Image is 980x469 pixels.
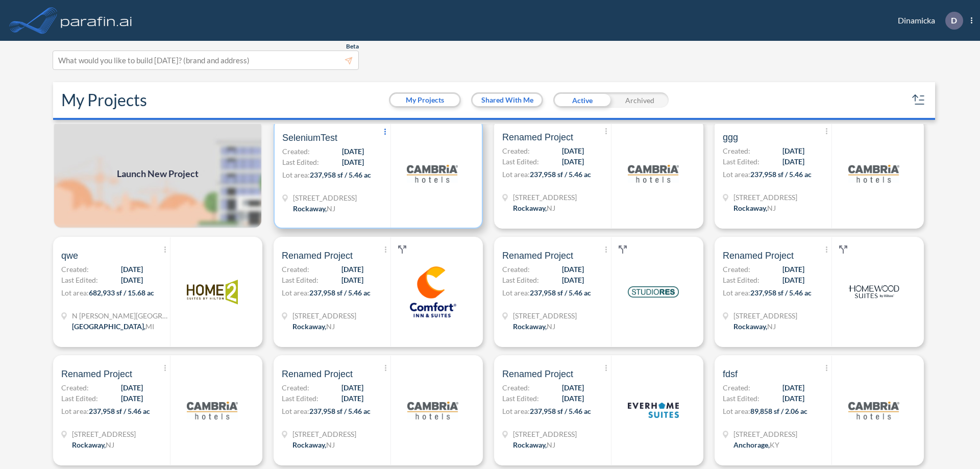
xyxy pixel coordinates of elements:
div: Rockaway, NJ [292,439,335,450]
span: 237,958 sf / 5.46 ac [310,170,371,179]
span: Rockaway , [72,440,106,449]
span: [DATE] [341,275,363,285]
span: SeleniumTest [282,132,337,144]
span: Last Edited: [723,393,759,404]
div: Archived [611,92,669,108]
img: logo [628,385,679,436]
span: 237,958 sf / 5.46 ac [530,170,591,179]
img: logo [407,148,458,199]
span: Last Edited: [502,156,539,167]
span: Rockaway , [293,204,327,213]
div: Rockaway, NJ [733,321,776,332]
span: 237,958 sf / 5.46 ac [309,288,371,297]
span: Created: [723,382,750,393]
span: Last Edited: [502,275,539,285]
span: Created: [502,264,530,275]
span: [DATE] [562,382,584,393]
span: Lot area: [61,288,89,297]
span: 89,858 sf / 2.06 ac [750,407,807,415]
span: Renamed Project [502,131,573,143]
span: Lot area: [723,407,750,415]
span: 237,958 sf / 5.46 ac [89,407,150,415]
span: 1899 Evergreen Rd [733,429,797,439]
span: [DATE] [782,145,804,156]
span: qwe [61,250,78,262]
span: 321 Mt Hope Ave [72,429,136,439]
span: [DATE] [341,393,363,404]
span: Renamed Project [61,368,132,380]
span: NJ [326,322,335,331]
span: Lot area: [723,170,750,179]
span: Created: [61,382,89,393]
span: Last Edited: [61,275,98,285]
span: [DATE] [342,157,364,167]
span: Rockaway , [513,440,547,449]
span: [DATE] [562,275,584,285]
span: 321 Mt Hope Ave [733,310,797,321]
span: 321 Mt Hope Ave [292,429,356,439]
span: 237,958 sf / 5.46 ac [530,407,591,415]
div: Rockaway, NJ [293,203,335,214]
span: Renamed Project [282,250,353,262]
span: NJ [326,440,335,449]
span: [DATE] [342,146,364,157]
span: 321 Mt Hope Ave [293,192,357,203]
span: Last Edited: [282,393,318,404]
img: logo [187,385,238,436]
span: Renamed Project [282,368,353,380]
span: Last Edited: [502,393,539,404]
div: Dinamicka [883,12,972,30]
div: Rockaway, NJ [292,321,335,332]
span: [DATE] [562,393,584,404]
span: Rockaway , [513,204,547,212]
span: [DATE] [121,264,143,275]
span: Rockaway , [733,204,767,212]
div: Anchorage, KY [733,439,779,450]
span: NJ [106,440,114,449]
span: Rockaway , [733,322,767,331]
div: Rockaway, NJ [733,203,776,213]
span: Created: [502,145,530,156]
span: [DATE] [121,275,143,285]
span: Last Edited: [723,156,759,167]
span: Renamed Project [502,368,573,380]
span: 321 Mt Hope Ave [513,192,577,203]
span: NJ [547,322,555,331]
span: [DATE] [782,156,804,167]
span: Rockaway , [292,322,326,331]
span: Lot area: [282,170,310,179]
span: Created: [61,264,89,275]
img: logo [628,266,679,317]
span: Lot area: [282,288,309,297]
a: Launch New Project [53,118,262,229]
span: 237,958 sf / 5.46 ac [309,407,371,415]
span: NJ [327,204,335,213]
span: [DATE] [341,382,363,393]
span: [DATE] [782,382,804,393]
span: 321 Mt Hope Ave [513,310,577,321]
div: Rockaway, NJ [72,439,114,450]
span: Lot area: [502,288,530,297]
button: Shared With Me [473,94,542,106]
img: logo [407,266,458,317]
div: Rockaway, NJ [513,203,555,213]
span: NJ [547,204,555,212]
span: [DATE] [341,264,363,275]
span: [DATE] [562,264,584,275]
span: 682,933 sf / 15.68 ac [89,288,154,297]
img: logo [59,10,134,31]
span: N Wyndham Hill Dr NE [72,310,169,321]
span: Created: [723,264,750,275]
div: Grand Rapids, MI [72,321,154,332]
span: [DATE] [121,393,143,404]
span: [DATE] [782,275,804,285]
span: Anchorage , [733,440,770,449]
img: logo [848,385,899,436]
span: Renamed Project [723,250,794,262]
img: logo [628,148,679,199]
h2: My Projects [61,90,147,110]
img: logo [848,266,899,317]
span: Lot area: [502,407,530,415]
p: D [951,16,957,25]
span: NJ [547,440,555,449]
